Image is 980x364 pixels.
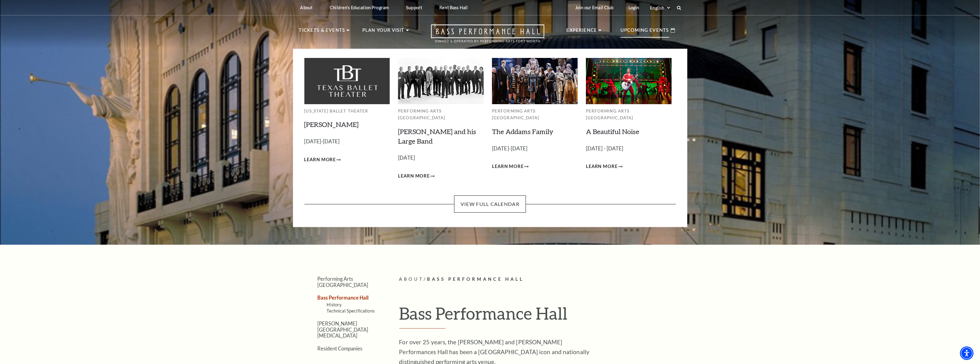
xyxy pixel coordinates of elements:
[409,24,567,49] a: Open this option
[960,346,974,360] div: Accessibility Menu
[492,163,529,170] a: Learn More The Addams Family
[304,156,341,164] a: Learn More Peter Pan
[427,276,524,282] span: Bass Performance Hall
[620,27,669,38] p: Upcoming Events
[318,276,368,288] a: Performing Arts [GEOGRAPHIC_DATA]
[586,163,623,170] a: Learn More A Beautiful Noise
[304,156,336,164] span: Learn More
[586,58,672,104] img: Performing Arts Fort Worth
[362,27,405,38] p: Plan Your Visit
[586,108,672,121] p: Performing Arts [GEOGRAPHIC_DATA]
[586,163,618,170] span: Learn More
[318,346,363,351] a: Resident Companies
[327,302,342,307] a: History
[304,108,390,115] p: [US_STATE] Ballet Theater
[300,5,313,10] p: About
[398,172,430,180] span: Learn More
[399,276,681,283] p: /
[398,127,476,145] a: [PERSON_NAME] and his Large Band
[318,321,368,338] a: [PERSON_NAME][GEOGRAPHIC_DATA][MEDICAL_DATA]
[318,295,369,301] a: Bass Performance Hall
[304,120,359,129] a: [PERSON_NAME]
[492,127,553,136] a: The Addams Family
[299,27,345,38] p: Tickets & Events
[492,144,578,153] p: [DATE]-[DATE]
[398,153,484,162] p: [DATE]
[398,108,484,121] p: Performing Arts [GEOGRAPHIC_DATA]
[399,276,424,282] span: About
[567,27,597,38] p: Experience
[406,5,422,10] p: Support
[492,108,578,121] p: Performing Arts [GEOGRAPHIC_DATA]
[304,137,390,146] p: [DATE]-[DATE]
[398,58,484,104] img: Performing Arts Fort Worth
[586,144,672,153] p: [DATE] - [DATE]
[454,195,526,213] a: View Full Calendar
[649,5,671,11] select: Select:
[439,5,468,10] p: Rent Bass Hall
[304,58,390,104] img: Texas Ballet Theater
[492,58,578,104] img: Performing Arts Fort Worth
[586,127,639,136] a: A Beautiful Noise
[399,303,681,329] h1: Bass Performance Hall
[330,5,389,10] p: Children's Education Program
[492,163,524,170] span: Learn More
[398,172,435,180] a: Learn More Lyle Lovett and his Large Band
[327,308,375,313] a: Technical Specifications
